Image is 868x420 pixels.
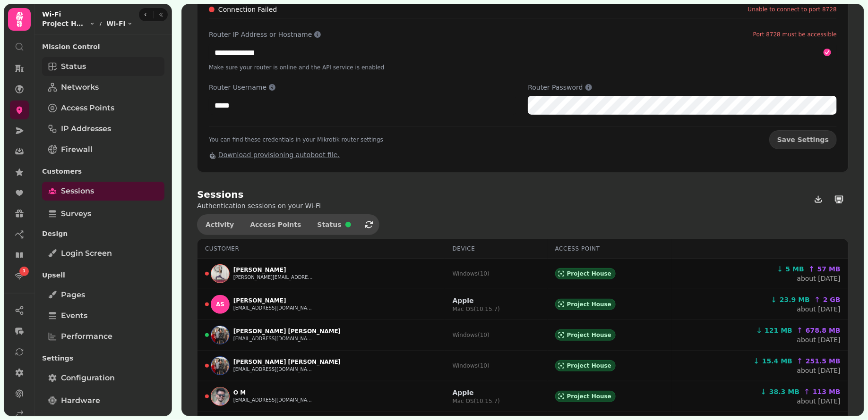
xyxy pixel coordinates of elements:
p: Windows ( 10 ) [453,331,490,339]
label: Router Password [528,83,837,92]
span: 57 [817,264,841,274]
a: about [DATE] [797,305,841,313]
a: Status [42,57,164,76]
a: about [DATE] [797,275,841,282]
span: Sessions [61,185,94,197]
a: about [DATE] [797,336,841,344]
span: MB [827,265,841,273]
span: GB [828,296,841,303]
span: MB [827,327,841,334]
span: 113 [813,387,841,396]
span: Networks [61,82,99,93]
span: 23.9 [780,295,810,304]
button: [EMAIL_ADDRESS][DOMAIN_NAME] [233,396,314,404]
div: Access Point [555,245,664,252]
span: Pages [61,289,85,301]
a: Networks [42,78,164,97]
span: Access Points [61,102,114,114]
div: Customer [205,245,438,252]
a: Configuration [42,369,164,387]
p: Make sure your router is online and the API service is enabled [209,64,837,71]
img: D P [211,357,229,375]
span: Save Settings [777,136,829,143]
p: [PERSON_NAME] [233,266,314,274]
p: Windows ( 10 ) [453,362,490,370]
span: Connection Failed [218,5,277,14]
span: Login screen [61,248,112,259]
div: Unable to connect to port 8728 [748,6,837,13]
a: Firewall [42,140,164,159]
img: O M [211,387,229,405]
span: MB [779,357,792,365]
span: Port 8728 must be accessible [753,31,837,38]
span: Configuration [61,372,115,384]
a: Events [42,306,164,325]
button: Project House [42,19,95,28]
span: Download provisioning autoboot file. [218,151,340,159]
a: Download provisioning autoboot file. [209,151,340,159]
span: MB [827,388,841,395]
p: Windows ( 10 ) [453,270,490,277]
span: Access Points [250,221,301,228]
a: Login screen [42,244,164,263]
span: MB [779,327,792,334]
p: Apple [453,296,500,305]
a: Access Points [42,99,164,118]
img: D P [211,326,229,344]
button: [EMAIL_ADDRESS][DOMAIN_NAME] [233,335,314,343]
span: Status [61,61,86,72]
span: Firewall [61,144,93,155]
p: [PERSON_NAME] [PERSON_NAME] [233,328,341,335]
a: about [DATE] [797,367,841,374]
label: Router IP Address or Hostname [209,30,837,39]
span: Events [61,310,87,321]
span: Activity [206,221,234,228]
span: Performance [61,331,112,342]
button: [EMAIL_ADDRESS][DOMAIN_NAME] [233,366,314,373]
p: Apple [453,388,500,397]
a: Performance [42,327,164,346]
span: Project House [42,19,87,28]
p: O M [233,389,314,396]
nav: breadcrumb [42,19,133,28]
button: Status [310,215,359,234]
a: 1 [10,267,29,286]
div: Device [453,245,540,252]
p: [PERSON_NAME] [233,297,314,304]
span: Status [318,221,342,228]
span: AS [216,301,224,308]
span: 678.8 [806,326,841,335]
div: You can find these credentials in your Mikrotik router settings [209,136,383,143]
span: Hardware [61,395,100,406]
label: Router Username [209,83,516,92]
span: 2 [823,295,841,304]
button: Save Settings [769,130,837,149]
span: Project House [567,331,611,339]
span: IP Addresses [61,123,111,134]
p: Mac OS ( 10.15.7 ) [453,305,500,313]
a: Sessions [42,182,164,201]
a: IP Addresses [42,119,164,138]
span: 38.3 [769,387,799,396]
span: 5 [786,264,804,274]
span: 251.5 [806,356,841,366]
h2: Wi-Fi [42,9,133,19]
img: K D [211,265,229,283]
p: Authentication sessions on your Wi-Fi [197,201,321,210]
span: Surveys [61,208,91,219]
button: [PERSON_NAME][EMAIL_ADDRESS][PERSON_NAME][DOMAIN_NAME] [233,274,314,281]
span: MB [791,265,804,273]
button: [EMAIL_ADDRESS][DOMAIN_NAME] [233,304,314,312]
a: Surveys [42,204,164,223]
a: Pages [42,286,164,304]
span: 121 [765,326,793,335]
p: Settings [42,350,164,367]
button: Access Points [242,215,309,234]
a: Hardware [42,391,164,410]
span: Project House [567,301,611,308]
h2: Sessions [197,188,321,201]
span: Project House [567,362,611,370]
a: about [DATE] [797,397,841,405]
p: [PERSON_NAME] [PERSON_NAME] [233,358,341,366]
span: 1 [23,268,26,275]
